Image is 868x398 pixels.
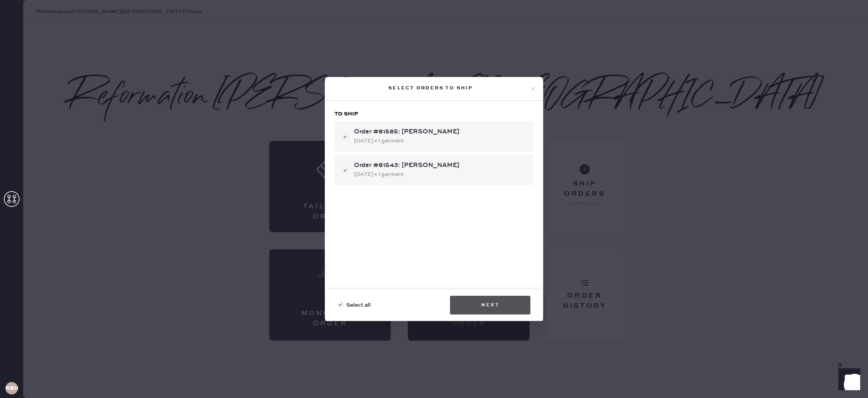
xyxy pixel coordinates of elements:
div: Select orders to ship [331,84,530,93]
h3: RBHA [5,386,18,391]
div: Order #81585: [PERSON_NAME] [354,127,527,137]
button: Next [450,296,530,314]
iframe: Front Chat [831,363,864,396]
div: [DATE] • 1 garment [354,137,527,145]
div: [DATE] • 1 garment [354,170,527,179]
div: Order #81543: [PERSON_NAME] [354,161,527,170]
h3: To ship [334,110,534,118]
span: Select all [346,301,371,309]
